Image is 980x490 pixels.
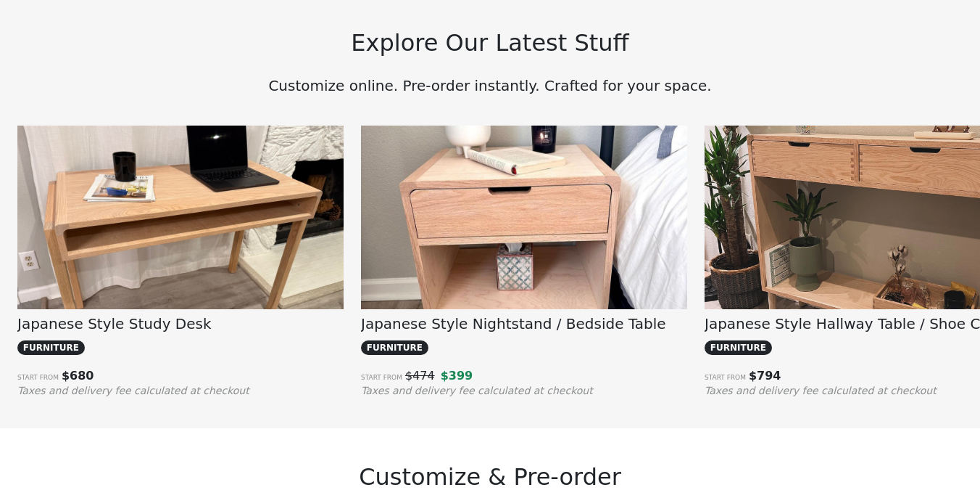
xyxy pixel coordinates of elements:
span: FURNITURE [17,340,85,355]
img: Japanese Style Study Desk - Landscape [17,126,344,371]
span: $ 794 [749,369,781,383]
span: $ 680 [62,369,94,383]
img: Japanese Style Nightstand - Landscape [361,126,687,371]
small: Start from [361,374,402,381]
span: FURNITURE [361,340,428,355]
small: Taxes and delivery fee calculated at checkout [705,385,937,396]
s: $ 474 [405,369,435,383]
h2: Explore Our Latest Stuff [86,29,894,57]
span: $ 399 [441,369,473,383]
span: FURNITURE [705,340,772,355]
a: Japanese Style Nightstand - Landscape [361,240,687,254]
a: Japanese Style Study Desk - Landscape [17,240,344,254]
h5: Japanese Style Nightstand / Bedside Table [361,315,687,332]
small: Start from [705,374,746,381]
small: Start from [17,374,59,381]
p: Customize online. Pre-order instantly. Crafted for your space. [86,75,894,97]
h5: Japanese Style Study Desk [17,315,344,332]
small: Taxes and delivery fee calculated at checkout [361,385,593,396]
small: Taxes and delivery fee calculated at checkout [17,385,249,396]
